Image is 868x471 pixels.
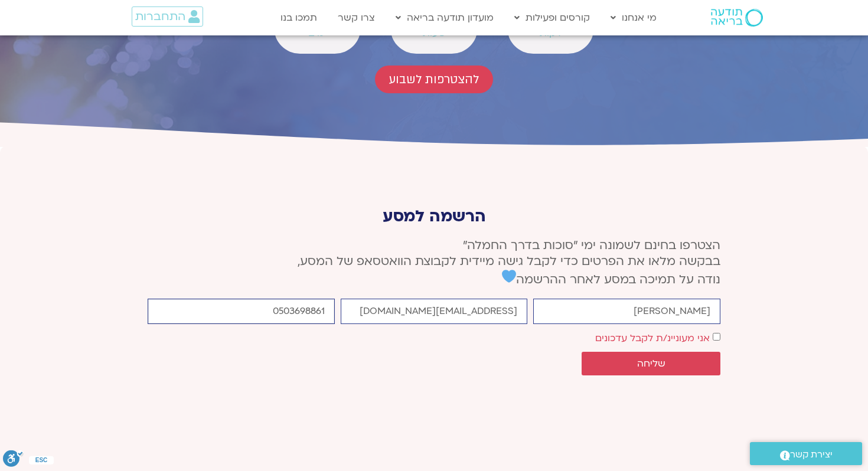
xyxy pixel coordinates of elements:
span: בבקשה מלאו את הפרטים כדי לקבל גישה מיידית לקבוצת הוואטסאפ של המסע, [298,253,720,269]
span: ימים [289,28,345,38]
img: 💙 [502,269,516,283]
a: מי אנחנו [605,6,663,29]
a: צרו קשר [332,6,381,29]
a: להצטרפות לשבוע [375,66,493,93]
img: תודעה בריאה [711,9,763,27]
span: התחברות [135,10,185,23]
span: שליחה [637,358,665,369]
input: מותר להשתמש רק במספרים ותווי טלפון (#, -, *, וכו'). [148,299,335,324]
span: דקות [523,28,579,38]
span: להצטרפות לשבוע [389,73,479,86]
a: יצירת קשר [750,442,862,465]
a: התחברות [132,6,203,27]
p: הרשמה למסע [148,207,720,225]
span: שעות [406,28,462,38]
input: שם פרטי [533,299,720,324]
a: מועדון תודעה בריאה [390,6,500,29]
p: הצטרפו בחינם לשמונה ימי ״סוכות בדרך החמלה״ [148,237,720,287]
input: אימייל [341,299,528,324]
form: טופס חדש [148,299,720,381]
button: שליחה [582,352,720,375]
span: יצירת קשר [790,447,833,463]
span: נודה על תמיכה במסע לאחר ההרשמה [502,272,720,287]
a: קורסים ופעילות [508,6,596,29]
a: תמכו בנו [275,6,323,29]
label: אני מעוניינ/ת לקבל עדכונים [595,332,710,345]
